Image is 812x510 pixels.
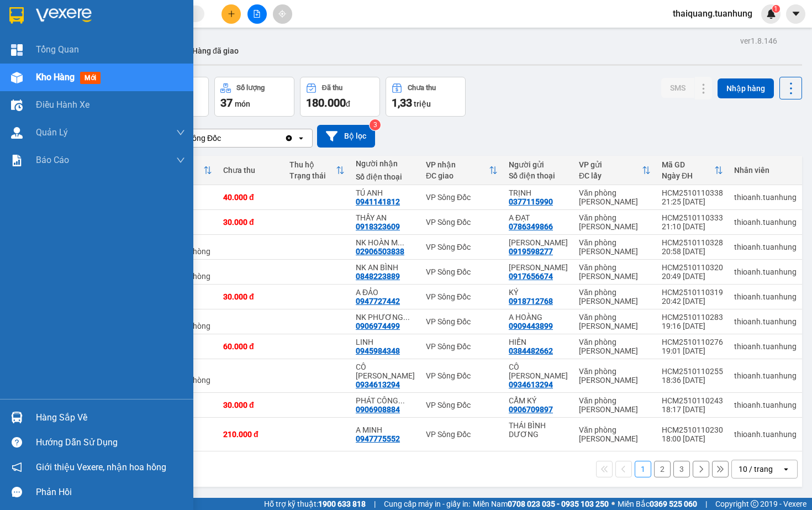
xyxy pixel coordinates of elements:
strong: 1900 633 818 [318,500,366,508]
div: 0786349866 [509,222,553,231]
div: 0906709897 [509,405,553,414]
div: 0934613294 [509,380,553,389]
span: down [176,156,185,165]
div: 0909443899 [509,322,553,330]
div: A MINH [356,425,415,434]
div: VP Sông Đốc [426,243,498,251]
input: Selected VP Sông Đốc. [222,133,223,144]
div: VP Sông Đốc [426,317,498,326]
div: 0919598277 [509,247,553,256]
div: thioanh.tuanhung [734,430,797,439]
div: PHÁT CÔNG THÀNH [356,396,415,405]
button: Đã thu180.000đ [300,77,380,117]
button: Hàng đã giao [183,38,247,64]
button: aim [273,4,292,24]
div: 210.000 đ [223,430,278,439]
div: Văn phòng [PERSON_NAME] [579,396,651,414]
div: ĐC lấy [579,171,642,180]
span: copyright [751,500,758,508]
div: Văn phòng [PERSON_NAME] [579,288,651,306]
span: Quản Lý [36,125,68,139]
div: 0918712768 [509,297,553,306]
span: | [374,498,376,510]
div: Văn phòng [PERSON_NAME] [579,263,651,281]
strong: 0369 525 060 [650,500,697,508]
button: SMS [661,78,694,98]
div: 18:00 [DATE] [662,434,723,443]
div: CẨM KÝ [509,396,568,405]
div: CÔ HOÀNG [356,362,415,380]
th: Toggle SortBy [284,156,350,185]
span: đ [346,99,350,108]
div: Chưa thu [223,166,278,175]
div: Chưa thu [408,84,436,92]
div: VP Sông Đốc [426,193,498,202]
div: 21:25 [DATE] [662,197,723,206]
span: ⚪️ [611,502,615,506]
div: 30.000 đ [223,292,278,301]
div: thioanh.tuanhung [734,292,797,301]
div: 10 / trang [739,464,773,475]
svg: Clear value [284,134,293,143]
img: warehouse-icon [11,72,23,83]
div: thioanh.tuanhung [734,371,797,380]
div: HIỀN [509,338,568,346]
span: ... [403,313,410,322]
svg: open [297,134,305,143]
span: file-add [253,10,261,18]
button: Bộ lọc [317,125,375,148]
div: ver 1.8.146 [740,35,777,47]
span: thaiquang.tuanhung [664,7,761,20]
div: Hướng dẫn sử dụng [36,434,185,451]
div: 0906908884 [356,405,400,414]
div: VP gửi [579,160,642,169]
div: Mã GD [662,160,714,169]
div: Người nhận [356,159,415,168]
span: caret-down [791,9,801,19]
div: CÔ HOÀNG [509,362,568,380]
div: BẢO TÍN [509,263,568,272]
button: 3 [673,461,690,477]
div: Văn phòng [PERSON_NAME] [579,238,651,256]
span: Điều hành xe [36,98,89,112]
div: HCM2510110276 [662,338,723,346]
button: 2 [654,461,671,477]
button: plus [222,4,241,24]
sup: 3 [370,119,381,130]
svg: open [782,465,790,474]
div: 30.000 đ [223,401,278,409]
div: Văn phòng [PERSON_NAME] [579,313,651,330]
span: Miền Bắc [618,498,697,510]
div: VP Sông Đốc [426,342,498,351]
button: file-add [247,4,267,24]
span: Hỗ trợ kỹ thuật: [264,498,366,510]
div: THẦY AN [356,213,415,222]
div: NK PHƯƠNG NAM [356,313,415,322]
button: Số lượng37món [214,77,294,117]
div: TRỊNH [509,188,568,197]
div: 0906974499 [356,322,400,330]
div: thioanh.tuanhung [734,317,797,326]
div: VP Sông Đốc [426,371,498,380]
div: 19:01 [DATE] [662,346,723,355]
th: Toggle SortBy [656,156,729,185]
div: A ĐẢO [356,288,415,297]
span: Miền Nam [473,498,609,510]
div: VP Sông Đốc [176,133,221,144]
div: 0941141812 [356,197,400,206]
button: 1 [635,461,651,477]
div: Văn phòng [PERSON_NAME] [579,425,651,443]
div: Nhân viên [734,166,797,175]
div: Văn phòng [PERSON_NAME] [579,213,651,231]
div: Văn phòng [PERSON_NAME] [579,367,651,385]
div: HCM2510110333 [662,213,723,222]
div: HCM2510110255 [662,367,723,376]
div: thioanh.tuanhung [734,267,797,276]
span: Giới thiệu Vexere, nhận hoa hồng [36,460,166,474]
span: plus [228,10,235,18]
span: triệu [414,99,431,108]
div: Hàng sắp về [36,409,185,426]
div: HCM2510110338 [662,188,723,197]
div: VP Sông Đốc [426,218,498,227]
div: Văn phòng [PERSON_NAME] [579,188,651,206]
